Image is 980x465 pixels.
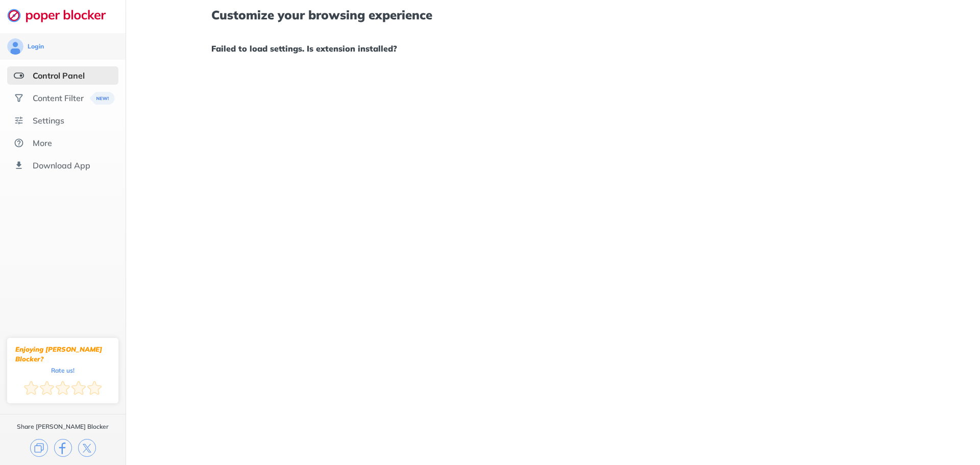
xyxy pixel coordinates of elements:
[211,42,894,55] h1: Failed to load settings. Is extension installed?
[7,8,117,22] img: logo-webpage.svg
[14,138,24,148] img: about.svg
[14,160,24,170] img: download-app.svg
[30,439,48,457] img: copy.svg
[7,38,23,55] img: avatar.svg
[211,8,894,21] h1: Customize your browsing experience
[51,368,75,373] div: Rate us!
[54,439,72,457] img: facebook.svg
[15,345,110,364] div: Enjoying [PERSON_NAME] Blocker?
[33,93,84,103] div: Content Filter
[17,423,109,431] div: Share [PERSON_NAME] Blocker
[89,92,114,105] img: menuBanner.svg
[14,93,24,103] img: social.svg
[78,439,96,457] img: x.svg
[33,160,90,170] div: Download App
[14,115,24,126] img: settings.svg
[33,138,52,148] div: More
[28,42,44,51] div: Login
[14,70,24,81] img: features-selected.svg
[33,115,64,126] div: Settings
[33,70,85,81] div: Control Panel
